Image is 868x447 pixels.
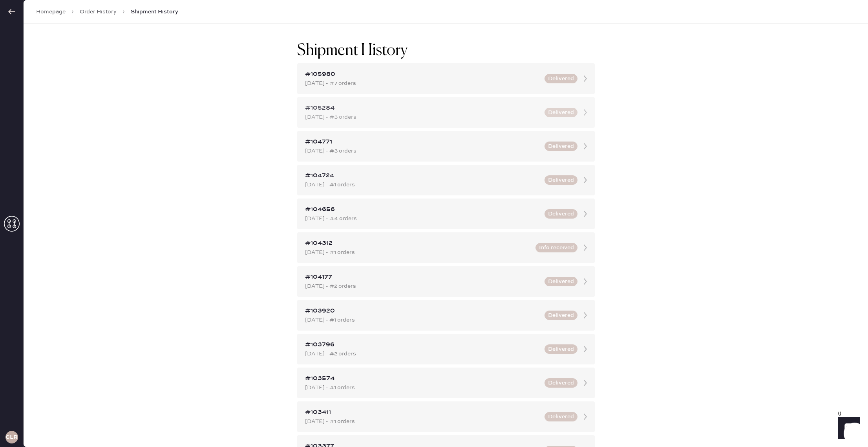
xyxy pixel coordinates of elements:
button: Delivered [545,277,577,286]
div: [DATE] - #7 orders [305,79,540,88]
a: Order History [80,8,117,16]
div: #104312 [305,239,531,248]
button: Delivered [545,209,577,219]
div: #103920 [305,306,540,316]
div: [DATE] - #1 orders [305,316,540,324]
button: Delivered [545,108,577,117]
h1: Shipment History [297,41,408,60]
div: [DATE] - #3 orders [305,113,540,121]
button: Delivered [545,74,577,83]
div: [DATE] - #1 orders [305,383,540,392]
div: #104771 [305,137,540,147]
button: Delivered [545,311,577,320]
div: #103796 [305,340,540,350]
div: [DATE] - #2 orders [305,350,540,358]
div: #103574 [305,374,540,383]
div: #104177 [305,272,540,282]
div: #103411 [305,408,540,417]
button: Delivered [545,378,577,388]
div: #105284 [305,103,540,113]
h3: CLR [5,434,18,440]
div: #105980 [305,70,540,79]
a: Homepage [36,8,66,16]
div: [DATE] - #1 orders [305,417,540,426]
div: #104656 [305,205,540,214]
button: Delivered [545,412,577,421]
div: #104724 [305,171,540,180]
button: Delivered [545,344,577,354]
div: [DATE] - #4 orders [305,214,540,223]
div: [DATE] - #2 orders [305,282,540,291]
button: Delivered [545,175,577,185]
span: Shipment History [131,8,178,16]
div: [DATE] - #3 orders [305,147,540,155]
button: Delivered [545,142,577,151]
div: [DATE] - #1 orders [305,180,540,189]
iframe: Front Chat [831,412,864,445]
div: [DATE] - #1 orders [305,248,531,257]
button: Info received [535,243,577,252]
